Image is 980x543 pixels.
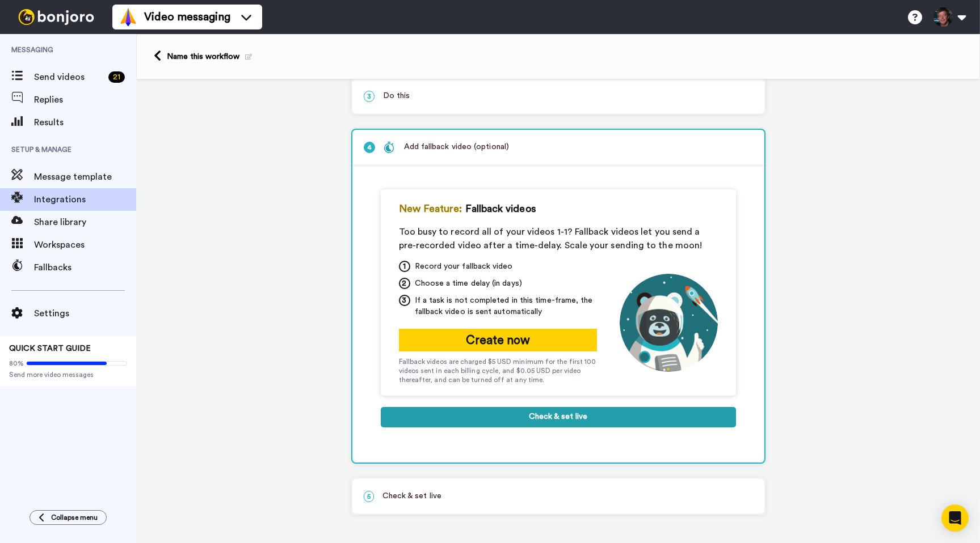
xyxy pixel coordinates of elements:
span: Choose a time delay (in days) [415,278,522,289]
div: 21 [108,71,125,83]
img: vm-color.svg [119,8,137,26]
span: New Feature: [399,201,462,217]
span: Video messaging [144,9,230,25]
span: 3 [399,295,410,306]
div: Too busy to record all of your videos 1-1? Fallback videos let you send a pre-recorded video afte... [399,225,718,252]
img: astronaut-joro.png [620,274,718,372]
button: Collapse menu [30,510,107,525]
span: Message template [34,170,136,184]
img: bj-logo-header-white.svg [14,9,99,25]
span: QUICK START GUIDE [9,345,91,353]
span: Replies [34,93,136,107]
span: 80% [9,359,24,368]
span: Fallback videos [465,201,536,217]
div: Add fallback video (optional) [384,141,509,153]
button: Check & set live [381,407,736,427]
div: Name this workflow [167,51,252,62]
p: Check & set live [364,490,753,502]
p: Do this [364,90,753,102]
span: 1 [399,261,410,272]
span: Share library [34,215,136,229]
span: 2 [399,278,410,289]
div: Fallback videos are charged $5 USD minimum for the first 100 videos sent in each billing cycle, a... [399,357,597,384]
span: Settings [34,307,136,320]
span: 5 [364,491,374,502]
span: Integrations [34,193,136,206]
div: Open Intercom Messenger [941,504,969,532]
div: 5Check & set live [351,478,766,515]
span: Results [34,116,136,129]
span: Fallbacks [34,261,136,274]
span: Send more video messages [9,370,127,379]
span: 3 [364,91,375,102]
span: Collapse menu [51,513,98,522]
span: 4 [364,142,375,153]
span: If a task is not completed in this time-frame, the fallback video is sent automatically [415,295,597,317]
span: Send videos [34,70,104,84]
span: Record your fallback video [415,261,513,272]
button: Create now [399,329,597,351]
div: 3Do this [351,78,766,114]
span: Workspaces [34,238,136,252]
